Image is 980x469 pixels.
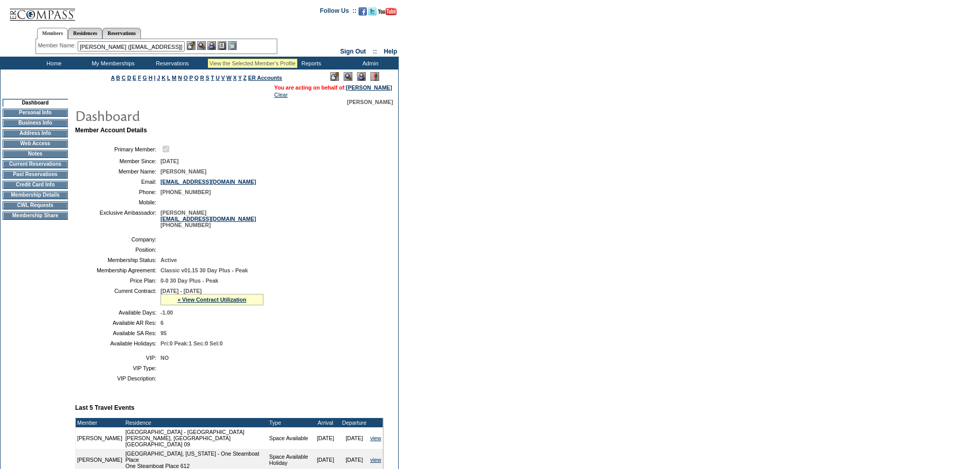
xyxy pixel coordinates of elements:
[79,375,156,381] td: VIP Description:
[102,28,141,39] a: Reservations
[233,75,237,81] a: X
[23,57,82,70] td: Home
[37,28,68,39] a: Members
[127,75,131,81] a: D
[184,75,188,81] a: O
[79,309,156,316] td: Available Days:
[201,57,280,70] td: Vacation Collection
[311,427,340,449] td: [DATE]
[340,418,369,427] td: Departure
[3,181,68,189] td: Credit Card Info
[370,435,381,441] a: view
[3,201,68,210] td: CWL Requests
[226,75,231,81] a: W
[124,418,268,427] td: Residence
[161,330,167,336] span: 95
[79,365,156,371] td: VIP Type:
[79,158,156,164] td: Member Since:
[370,457,381,463] a: view
[3,119,68,127] td: Business Info
[111,75,115,81] a: A
[221,75,225,81] a: V
[197,41,206,50] img: View
[311,418,340,427] td: Arrival
[373,48,377,55] span: ::
[79,199,156,205] td: Mobile:
[172,75,176,81] a: M
[161,158,179,164] span: [DATE]
[280,57,340,70] td: Reports
[238,75,242,81] a: Y
[340,427,369,449] td: [DATE]
[368,10,377,16] a: Follow us on Twitter
[3,212,68,220] td: Membership Share
[161,189,211,195] span: [PHONE_NUMBER]
[177,297,246,303] a: » View Contract Utilization
[75,127,147,134] b: Member Account Details
[243,75,247,81] a: Z
[200,75,204,81] a: R
[75,404,134,411] b: Last 5 Travel Events
[133,75,136,81] a: E
[3,191,68,199] td: Membership Details
[320,6,357,19] td: Follow Us ::
[268,418,311,427] td: Type
[141,57,201,70] td: Reservations
[3,99,68,107] td: Dashboard
[116,75,120,81] a: B
[3,129,68,137] td: Address Info
[162,75,166,81] a: K
[79,277,156,284] td: Price Plan:
[228,41,237,50] img: b_calculator.gif
[79,330,156,336] td: Available SA Res:
[79,257,156,263] td: Membership Status:
[357,72,366,81] img: Impersonate
[79,179,156,185] td: Email:
[161,355,169,361] span: NO
[75,105,280,126] img: pgTtlDashboard.gif
[216,75,220,81] a: U
[347,99,393,105] span: [PERSON_NAME]
[359,10,367,16] a: Become our fan on Facebook
[248,75,282,81] a: ER Accounts
[154,75,155,81] a: I
[161,288,202,294] span: [DATE] - [DATE]
[161,210,256,228] span: [PERSON_NAME] [PHONE_NUMBER]
[207,41,216,50] img: Impersonate
[3,160,68,168] td: Current Reservations
[79,144,156,154] td: Primary Member:
[82,57,141,70] td: My Memberships
[274,92,288,98] a: Clear
[76,418,124,427] td: Member
[346,84,392,91] a: [PERSON_NAME]
[124,427,268,449] td: [GEOGRAPHIC_DATA] - [GEOGRAPHIC_DATA][PERSON_NAME], [GEOGRAPHIC_DATA] [GEOGRAPHIC_DATA] 09
[161,277,219,284] span: 0-0 30 Day Plus - Peak
[79,210,156,228] td: Exclusive Ambassador:
[3,150,68,158] td: Notes
[209,60,296,66] div: View the Selected Member's Profile
[121,75,126,81] a: C
[79,267,156,273] td: Membership Agreement:
[218,41,226,50] img: Reservations
[274,84,392,91] span: You are acting on behalf of:
[194,75,199,81] a: Q
[330,72,339,81] img: Edit Mode
[79,168,156,175] td: Member Name:
[370,72,379,81] img: Log Concern/Member Elevation
[149,75,153,81] a: H
[79,288,156,305] td: Current Contract:
[359,7,367,15] img: Become our fan on Facebook
[79,320,156,326] td: Available AR Res:
[384,48,397,55] a: Help
[340,57,399,70] td: Admin
[161,340,223,346] span: Pri:0 Peak:1 Sec:0 Sel:0
[79,236,156,242] td: Company:
[211,75,215,81] a: T
[167,75,170,81] a: L
[3,170,68,179] td: Past Reservations
[161,216,256,222] a: [EMAIL_ADDRESS][DOMAIN_NAME]
[79,189,156,195] td: Phone:
[38,41,78,50] div: Member Name:
[161,309,173,316] span: -1.00
[344,72,352,81] img: View Mode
